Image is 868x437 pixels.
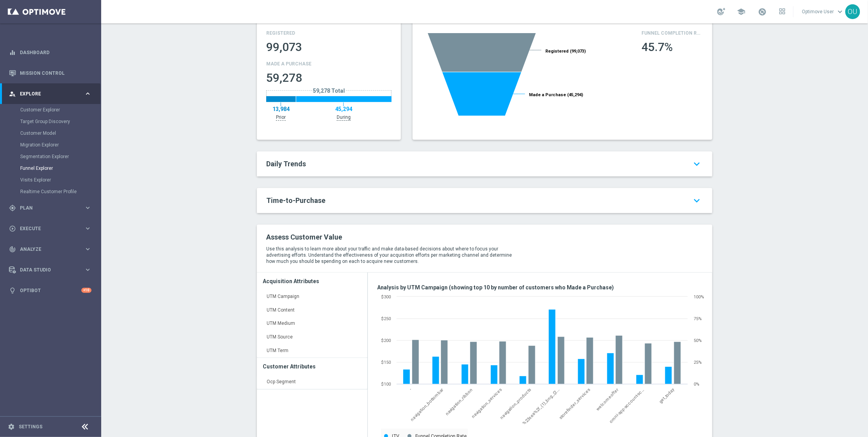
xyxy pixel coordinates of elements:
[9,267,92,273] button: Data Studio keyboard_arrow_right
[641,40,673,54] span: 45.7%
[8,423,15,430] i: settings
[444,387,474,417] span: navigation_ribbon
[266,196,325,204] span: Time-to-Purchase
[9,225,16,232] i: play_circle_outline
[694,316,702,321] text: 75%
[20,139,100,151] div: Migration Explorer
[558,387,592,421] span: storefinder_services
[694,382,699,387] text: 0%
[9,205,92,211] button: gps_fixed Plan keyboard_arrow_right
[257,375,367,389] a: Ocp Segment
[9,225,84,232] div: Execute
[9,70,92,76] button: Mission Control
[312,87,346,94] p: 59,278 Total
[545,49,586,54] tspan: Registered (99,073)
[257,317,367,331] a: UTM Medium
[266,30,392,36] h4: Registered
[20,268,84,272] span: Data Studio
[9,91,92,97] button: person_search Explore keyboard_arrow_right
[84,204,91,211] i: keyboard_arrow_right
[20,153,81,160] a: Segmentation Explorer
[20,186,100,197] div: Realtime Customer Profile
[20,177,81,183] a: Visits Explorer
[257,344,367,358] a: UTM Term
[381,294,391,300] text: $300
[691,194,703,208] i: keyboard_arrow_down
[658,387,676,405] span: get_today
[9,204,16,211] i: gps_fixed
[471,387,503,419] span: navigation_services
[9,63,91,83] div: Mission Control
[257,303,367,317] a: UTM Content
[276,114,286,121] p: Prior
[84,225,91,232] i: keyboard_arrow_right
[81,288,91,293] div: +10
[266,159,703,169] a: Daily Trends keyboard_arrow_down
[257,290,367,304] a: UTM Campaign
[266,61,392,67] h4: Made a Purchase
[9,246,92,252] button: track_changes Analyze keyboard_arrow_right
[20,189,81,195] a: Realtime Customer Profile
[694,360,702,365] text: 25%
[20,63,91,83] a: Mission Control
[20,206,84,210] span: Plan
[409,387,445,422] span: navigation_bottombar
[263,273,362,290] h3: Acquisition Attributes
[845,4,860,19] div: OU
[641,30,703,36] h4: Funnel Completion Rate
[263,358,362,375] h3: Customer Attributes
[296,106,392,113] div: 45,294
[529,92,583,97] tspan: Made a Purchase (45,294)
[377,284,708,291] h3: Analysis by UTM Campaign (showing top 10 by number of customers who Made a Purchase)
[266,196,703,205] a: Time-to-Purchase keyboard_arrow_down
[9,90,84,97] div: Explore
[9,90,16,97] i: person_search
[9,226,92,232] button: play_circle_outline Execute keyboard_arrow_right
[694,294,704,300] text: 100%
[9,287,16,294] i: lightbulb
[9,246,84,253] div: Analyze
[691,157,703,171] i: keyboard_arrow_down
[266,246,516,264] p: Use this analysis to learn more about your traffic and make data-based decisions about where to f...
[9,266,84,273] div: Data Studio
[9,204,84,211] div: Plan
[801,6,845,18] a: Optimove Userkeyboard_arrow_down
[84,245,91,253] i: keyboard_arrow_right
[20,162,100,174] div: Funnel Explorer
[595,387,620,412] span: welcomeoffer
[9,42,91,63] div: Dashboard
[381,316,391,321] text: $250
[266,233,342,241] span: Assess Customer Value
[257,330,367,344] a: UTM Source
[84,266,91,273] i: keyboard_arrow_right
[266,71,302,85] span: 59,278
[381,382,391,387] text: $100
[737,7,746,16] span: school
[20,280,81,301] a: Optibot
[608,386,647,425] span: omni-app-account-screen
[266,40,302,54] span: 99,073
[408,387,413,391] span: -
[20,116,100,127] div: Target Group Discovery
[20,151,100,162] div: Segmentation Explorer
[20,247,84,252] span: Analyze
[9,49,92,56] button: equalizer Dashboard
[381,360,391,365] text: $150
[20,226,84,231] span: Execute
[522,387,561,426] span: %23sea%2f_(1)_bng_(2)_us_(7)_pb_(9)_pure_brand_bau%7c
[836,7,845,16] span: keyboard_arrow_down
[9,287,92,294] div: lightbulb Optibot +10
[20,42,91,63] a: Dashboard
[20,127,100,139] div: Customer Model
[84,90,91,97] i: keyboard_arrow_right
[499,387,532,420] span: navigation_products
[20,104,100,116] div: Customer Explorer
[20,92,84,96] span: Explore
[9,280,91,301] div: Optibot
